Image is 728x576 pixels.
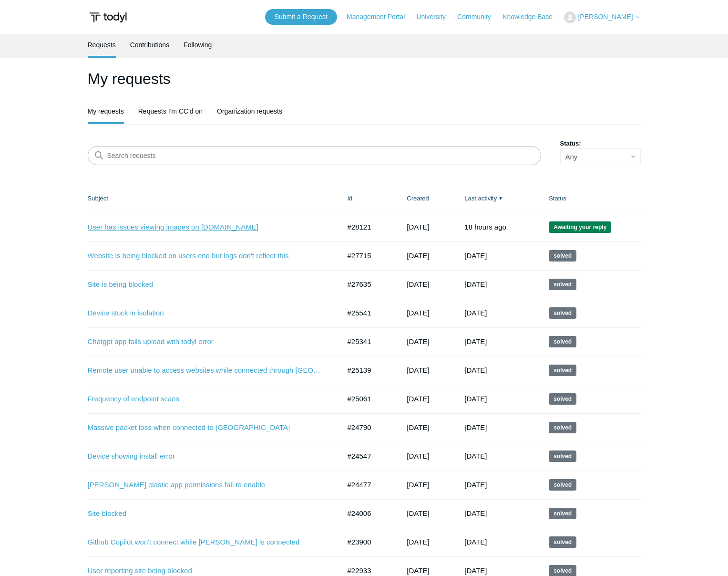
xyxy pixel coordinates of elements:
td: #27715 [338,241,398,270]
a: My requests [88,100,124,122]
span: This request has been solved [549,365,576,376]
td: #28121 [338,213,398,241]
time: 08/27/2025, 11:54 [407,251,429,260]
span: [PERSON_NAME] [578,13,633,21]
a: University [416,12,455,22]
a: Organization requests [217,100,282,122]
span: This request has been solved [549,336,576,347]
a: Submit a Request [265,9,337,25]
time: 04/25/2025, 10:18 [407,481,429,489]
time: 03/27/2025, 15:56 [407,538,429,546]
time: 05/28/2025, 11:43 [407,366,429,374]
span: This request has been solved [549,279,576,290]
td: #23900 [338,528,398,556]
a: Device showing install error [88,451,326,462]
td: #25341 [338,327,398,356]
a: Chatgpt app fails upload with todyl error [88,336,326,347]
th: Status [539,184,640,213]
a: Community [457,12,501,22]
a: Massive packet loss when connected to [GEOGRAPHIC_DATA] [88,422,326,433]
a: Management Portal [347,12,414,22]
a: [PERSON_NAME] elastic app permissions fail to enable [88,480,326,491]
input: Search requests [88,146,541,165]
td: #27635 [338,270,398,299]
a: Knowledge Base [502,12,562,22]
a: Following [184,34,212,56]
time: 06/18/2025, 13:02 [464,366,487,374]
td: #25541 [338,299,398,327]
span: This request has been solved [549,536,576,548]
td: #24477 [338,471,398,499]
a: Created [407,195,429,202]
time: 06/05/2025, 17:40 [407,337,429,346]
td: #24006 [338,499,398,528]
span: This request has been solved [549,250,576,262]
a: Requests [88,34,116,56]
span: This request has been solved [549,508,576,519]
time: 06/08/2025, 10:02 [464,423,487,431]
span: This request has been solved [549,450,576,462]
th: Id [338,184,398,213]
a: User has issues viewing images on [DOMAIN_NAME] [88,222,326,233]
time: 09/17/2025, 14:52 [464,223,506,231]
a: Frequency of endpoint scans [88,394,326,405]
a: Contributions [130,34,170,56]
time: 07/07/2025, 19:02 [464,309,487,317]
a: Site blocked [88,508,326,519]
time: 04/22/2025, 11:02 [464,538,487,546]
time: 07/06/2025, 18:01 [464,337,487,346]
time: 09/04/2025, 16:03 [464,251,487,260]
a: Last activity▼ [464,195,497,202]
td: #24790 [338,413,398,442]
time: 06/12/2025, 12:02 [464,395,487,403]
td: #25061 [338,385,398,413]
time: 04/28/2025, 15:09 [407,452,429,460]
time: 08/25/2025, 10:46 [407,280,429,288]
h1: My requests [88,67,641,90]
time: 03/04/2025, 14:03 [464,566,487,575]
th: Subject [88,184,338,213]
td: #25139 [338,356,398,385]
time: 06/17/2025, 17:20 [407,309,429,317]
a: Remote user unable to access websites while connected through [GEOGRAPHIC_DATA] [88,365,326,376]
time: 05/23/2025, 11:05 [407,395,429,403]
span: This request has been solved [549,479,576,491]
span: This request has been solved [549,393,576,405]
label: Status: [560,139,641,148]
a: Requests I'm CC'd on [138,100,203,122]
time: 02/12/2025, 11:32 [407,566,429,575]
a: Device stuck in isolation [88,308,326,319]
a: Github Copilot won't connect while [PERSON_NAME] is connected [88,537,326,548]
span: We are waiting for you to respond [549,221,611,233]
time: 05/19/2025, 13:02 [464,452,487,460]
time: 09/03/2025, 15:33 [464,280,487,288]
button: [PERSON_NAME] [564,11,640,23]
span: This request has been solved [549,307,576,319]
time: 05/08/2025, 15:53 [407,423,429,431]
time: 09/15/2025, 12:06 [407,223,429,231]
span: ▼ [498,195,503,202]
span: This request has been solved [549,422,576,433]
a: Website is being blocked on users end but logs don't reflect this [88,251,326,262]
td: #24547 [338,442,398,471]
a: Site is being blocked [88,279,326,290]
time: 04/02/2025, 13:47 [407,509,429,517]
img: Todyl Support Center Help Center home page [88,9,128,26]
time: 05/15/2025, 17:02 [464,481,487,489]
time: 04/22/2025, 16:02 [464,509,487,517]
